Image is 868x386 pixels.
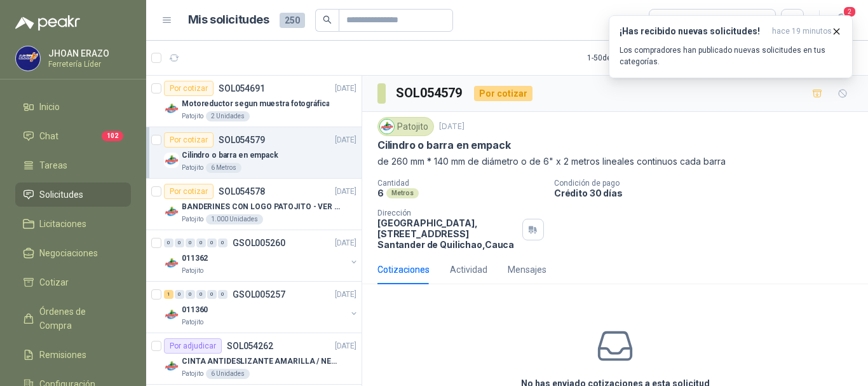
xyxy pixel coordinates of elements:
p: CINTA ANTIDESLIZANTE AMARILLA / NEGRA [182,355,340,368]
p: SOL054578 [219,187,265,196]
p: GSOL005257 [233,290,285,299]
a: Por cotizarSOL054579[DATE] Company LogoCilindro o barra en empackPatojito6 Metros [146,127,362,179]
p: Patojito [182,317,203,327]
div: 0 [196,238,206,247]
p: Patojito [182,214,203,224]
img: Company Logo [164,256,179,271]
div: 0 [186,290,195,299]
button: 2 [830,9,853,32]
a: Licitaciones [15,212,131,236]
div: 1 - 50 de 191 [587,48,665,68]
img: Company Logo [164,307,179,322]
a: 1 0 0 0 0 0 GSOL005257[DATE] Company Logo011360Patojito [164,287,359,327]
span: 250 [280,13,305,28]
img: Logo peakr [15,15,80,31]
p: Patojito [182,163,203,173]
button: ¡Has recibido nuevas solicitudes!hace 19 minutos Los compradores han publicado nuevas solicitudes... [609,15,853,78]
h3: SOL054579 [396,83,464,103]
p: Patojito [182,369,203,379]
h1: Mis solicitudes [188,11,269,29]
p: Motoreductor segun muestra fotográfica [182,98,329,110]
div: 1.000 Unidades [206,214,263,224]
span: Tareas [39,158,67,172]
a: Solicitudes [15,183,131,207]
p: Cilindro o barra en empack [377,139,510,152]
img: Company Logo [164,101,179,116]
p: Ferretería Líder [48,60,128,68]
p: [DATE] [335,237,356,249]
a: Remisiones [15,343,131,367]
p: Cantidad [377,179,544,188]
p: Condición de pago [554,179,863,188]
div: 6 Unidades [206,369,250,379]
div: 0 [164,238,173,247]
div: 2 Unidades [206,111,250,121]
p: [GEOGRAPHIC_DATA], [STREET_ADDRESS] Santander de Quilichao , Cauca [377,217,517,250]
p: SOL054579 [219,135,265,144]
span: Licitaciones [39,217,86,231]
span: Inicio [39,100,60,114]
p: [DATE] [439,121,465,133]
div: 0 [196,290,206,299]
p: Dirección [377,209,517,217]
p: [DATE] [335,134,356,146]
p: Crédito 30 días [554,188,863,198]
div: 0 [175,238,184,247]
div: Por cotizar [164,81,214,96]
span: Remisiones [39,348,86,362]
div: 0 [218,290,227,299]
a: Negociaciones [15,241,131,265]
img: Company Logo [164,359,179,374]
div: Por cotizar [474,86,532,101]
div: Mensajes [508,263,546,277]
a: Por cotizarSOL054691[DATE] Company LogoMotoreductor segun muestra fotográficaPatojito2 Unidades [146,76,362,127]
div: 0 [218,238,227,247]
p: 6 [377,188,384,198]
p: [DATE] [335,186,356,198]
div: Actividad [450,263,487,277]
img: Company Logo [164,204,179,219]
div: Por cotizar [164,132,214,148]
div: Todas [657,13,684,27]
h3: ¡Has recibido nuevas solicitudes! [620,26,767,37]
p: [DATE] [335,340,356,352]
p: 011362 [182,252,208,265]
img: Company Logo [164,153,179,168]
span: search [323,15,332,24]
div: 6 Metros [206,163,241,173]
p: [DATE] [335,289,356,301]
span: hace 19 minutos [772,26,832,37]
div: 0 [207,238,217,247]
a: Por cotizarSOL054578[DATE] Company LogoBANDERINES CON LOGO PATOJITO - VER DOC ADJUNTOPatojito1.00... [146,179,362,230]
p: Cilindro o barra en empack [182,149,278,162]
span: Negociaciones [39,246,98,260]
p: JHOAN ERAZO [48,49,128,58]
span: 102 [102,131,123,141]
a: Cotizar [15,270,131,294]
div: Cotizaciones [377,263,430,277]
img: Company Logo [16,46,40,71]
div: Por adjudicar [164,338,222,354]
span: Órdenes de Compra [39,305,119,333]
p: de 260 mm * 140 mm de diámetro o de 6" x 2 metros lineales continuos cada barra [377,155,853,169]
div: 1 [164,290,173,299]
div: 0 [175,290,184,299]
a: Chat102 [15,124,131,148]
p: SOL054262 [227,341,273,350]
div: 0 [186,238,195,247]
p: Patojito [182,111,203,121]
a: Órdenes de Compra [15,300,131,338]
div: 0 [207,290,217,299]
a: 0 0 0 0 0 0 GSOL005260[DATE] Company Logo011362Patojito [164,235,359,276]
span: 2 [843,6,857,18]
span: Cotizar [39,275,69,289]
a: Por adjudicarSOL054262[DATE] Company LogoCINTA ANTIDESLIZANTE AMARILLA / NEGRAPatojito6 Unidades [146,333,362,385]
span: Solicitudes [39,188,83,202]
span: Chat [39,129,58,143]
div: Metros [386,188,419,198]
p: Los compradores han publicado nuevas solicitudes en tus categorías. [620,45,842,67]
p: BANDERINES CON LOGO PATOJITO - VER DOC ADJUNTO [182,201,340,213]
p: Patojito [182,266,203,276]
img: Company Logo [380,120,394,134]
div: Patojito [377,117,434,136]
